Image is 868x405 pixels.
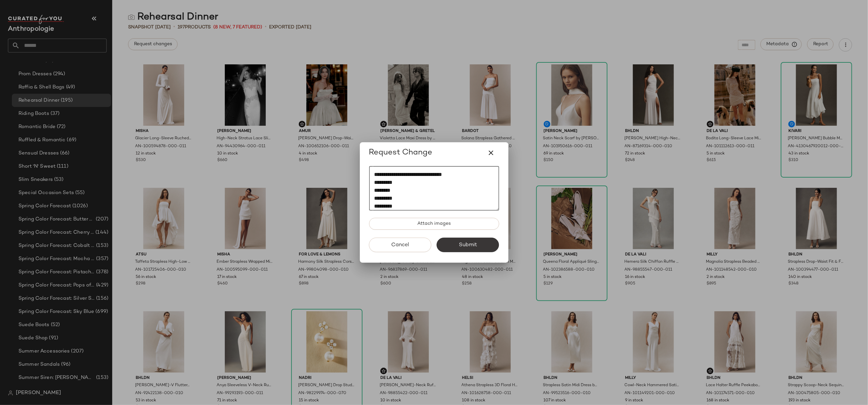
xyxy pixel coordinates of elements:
[369,148,433,158] span: Request Change
[417,221,451,226] span: Attach images
[391,242,409,248] span: Cancel
[459,242,477,248] span: Submit
[437,238,499,252] button: Submit
[369,238,432,252] button: Cancel
[369,218,499,230] button: Attach images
